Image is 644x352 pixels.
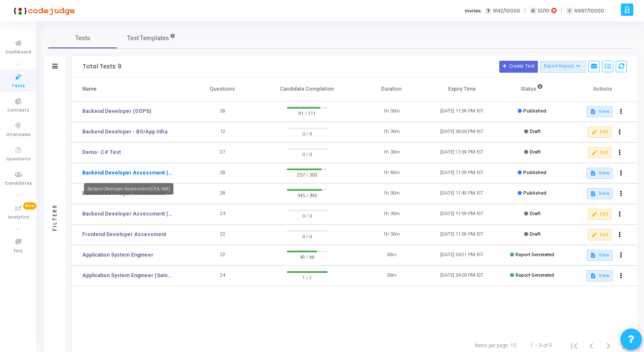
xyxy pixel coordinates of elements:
[465,7,482,15] label: Invites:
[188,183,258,204] td: 28
[475,342,509,349] div: Items per page:
[561,6,562,15] span: |
[426,183,497,204] td: [DATE] 11:49 PM IST
[7,107,29,114] span: Contests
[516,252,554,257] span: Report Generated
[356,266,426,286] td: 30m
[510,342,516,349] div: 15
[356,225,426,245] td: 1h 30m
[356,142,426,163] td: 1h 30m
[356,101,426,122] td: 1h 30m
[588,147,611,158] button: Edit
[82,169,174,177] a: Backend Developer Assessment (C# & .Net)
[188,245,258,266] td: 22
[523,190,546,196] span: Published
[588,127,611,138] button: Edit
[426,77,497,101] th: Expiry Time
[287,191,328,199] span: 345 / 396
[127,34,169,43] span: Test Templates
[51,170,59,264] div: Filters
[356,204,426,225] td: 1h 30m
[287,273,328,281] span: 1 / 1
[287,129,328,138] span: 0 / 0
[82,128,167,136] a: Backend Developer - BO/App Infra
[499,61,538,73] button: Create Test
[11,2,75,19] img: logo
[588,229,611,240] button: Edit
[23,202,36,210] span: New
[6,156,30,163] span: Questions
[574,7,604,15] span: 9997/10000
[591,150,597,156] mat-icon: edit
[287,150,328,158] span: 0 / 0
[588,209,611,220] button: Edit
[590,170,596,176] mat-icon: description
[590,191,596,197] mat-icon: description
[82,148,121,156] a: Demo- C# Test
[523,170,546,175] span: Published
[426,163,497,183] td: [DATE] 11:59 PM IST
[530,231,540,237] span: Draft
[587,106,613,117] button: View
[287,109,328,117] span: 91 / 111
[188,101,258,122] td: 28
[525,6,526,15] span: |
[426,142,497,163] td: [DATE] 11:59 PM IST
[516,272,554,278] span: Report Generated
[188,122,258,142] td: 12
[14,248,23,255] span: FAQ
[530,129,540,134] span: Draft
[566,8,572,14] span: I
[356,245,426,266] td: 30m
[82,210,174,218] a: Backend Developer Assessment (C# & .Net)
[82,272,174,279] a: Application System Engineer (Sample Test)
[587,250,613,261] button: View
[587,270,613,281] button: View
[567,77,638,101] th: Actions
[590,252,596,258] mat-icon: description
[287,170,328,179] span: 257 / 300
[538,7,549,15] span: 10/10
[497,77,567,101] th: Status
[83,63,121,70] div: Total Tests: 9
[591,232,597,238] mat-icon: edit
[591,129,597,135] mat-icon: edit
[540,61,586,73] button: Export Report
[591,211,597,217] mat-icon: edit
[287,252,328,261] span: 49 / 66
[188,204,258,225] td: 23
[590,273,596,279] mat-icon: description
[6,131,30,139] span: Interviews
[426,101,497,122] td: [DATE] 11:59 PM IST
[188,142,258,163] td: 27
[523,108,546,114] span: Published
[530,342,552,349] div: 1 – 9 of 9
[287,232,328,240] span: 0 / 0
[356,183,426,204] td: 1h 30m
[356,77,426,101] th: Duration
[486,8,491,14] span: T
[426,266,497,286] td: [DATE] 04:00 PM IST
[530,8,536,14] span: C
[82,107,151,115] a: Backend Developer (OOPS)
[75,34,90,43] span: Tests
[258,77,356,101] th: Candidate Completion
[82,231,166,238] a: Frontend Developer Assessment
[8,214,29,221] span: Analytics
[188,77,258,101] th: Questions
[188,163,258,183] td: 28
[587,188,613,199] button: View
[530,211,540,216] span: Draft
[72,77,188,101] th: Name
[426,204,497,225] td: [DATE] 11:59 PM IST
[530,149,540,155] span: Draft
[356,163,426,183] td: 1h 40m
[590,109,596,115] mat-icon: description
[82,251,153,259] a: Application System Engineer
[493,7,520,15] span: 9142/10000
[84,183,173,195] div: Backend Developer Assessment (C# & .Net)
[188,266,258,286] td: 24
[426,225,497,245] td: [DATE] 11:59 PM IST
[426,245,497,266] td: [DATE] 04:21 PM IST
[426,122,497,142] td: [DATE] 06:04 PM IST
